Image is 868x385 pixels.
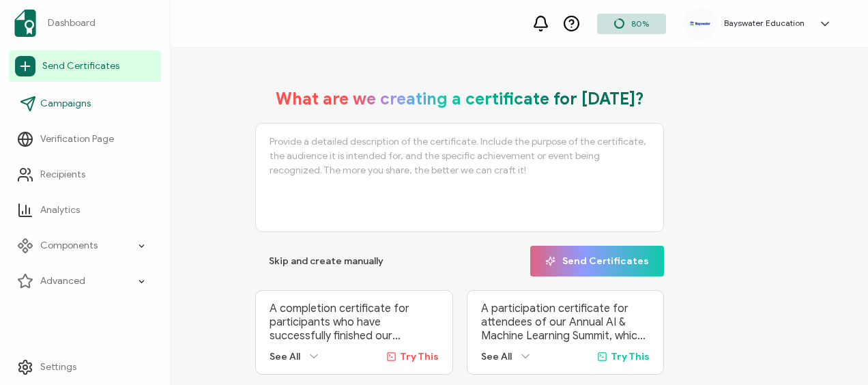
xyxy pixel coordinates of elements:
[40,203,80,217] span: Analytics
[481,351,512,362] span: See All
[40,274,85,288] span: Advanced
[9,90,161,117] a: Campaigns
[270,351,300,362] span: See All
[42,59,119,73] span: Send Certificates
[724,18,805,28] h5: Bayswater Education
[690,21,710,26] img: e421b917-46e4-4ebc-81ec-125abdc7015c.png
[40,168,85,182] span: Recipients
[631,18,649,29] span: 80%
[9,4,161,42] a: Dashboard
[481,302,650,343] p: A participation certificate for attendees of our Annual AI & Machine Learning Summit, which broug...
[9,161,161,188] a: Recipients
[14,10,36,37] img: sertifier-logomark-colored.svg
[255,246,397,276] button: Skip and create manually
[9,126,161,153] a: Verification Page
[9,51,161,82] a: Send Certificates
[9,354,161,381] a: Settings
[611,351,650,362] span: Try This
[530,246,664,276] button: Send Certificates
[48,16,96,30] span: Dashboard
[40,132,114,146] span: Verification Page
[40,360,76,374] span: Settings
[400,351,439,362] span: Try This
[40,97,91,111] span: Campaigns
[40,239,98,253] span: Components
[9,197,161,224] a: Analytics
[276,89,644,109] h1: What are we creating a certificate for [DATE]?
[545,256,649,266] span: Send Certificates
[270,302,438,343] p: A completion certificate for participants who have successfully finished our ‘Advanced Digital Ma...
[269,257,384,266] span: Skip and create manually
